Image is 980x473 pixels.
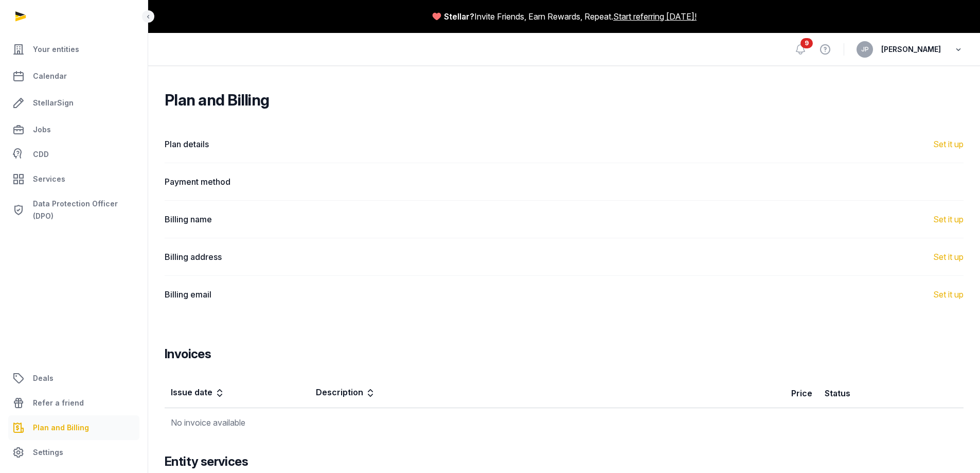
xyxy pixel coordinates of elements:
[8,144,139,165] a: CDD
[8,415,139,440] a: Plan and Billing
[33,124,51,136] span: Jobs
[165,346,211,362] h3: Invoices
[33,148,49,161] span: CDD
[165,176,358,188] dt: Payment method
[857,41,873,58] button: JP
[8,194,139,226] a: Data Protection Officer (DPO)
[444,10,474,23] span: Stellar?
[933,138,964,150] div: Set it up
[33,446,63,459] span: Settings
[8,167,139,191] a: Services
[33,43,79,56] span: Your entities
[165,288,358,301] dt: Billing email
[33,372,54,384] span: Deals
[861,46,869,52] span: JP
[8,91,139,115] a: StellarSign
[613,10,697,23] a: Start referring [DATE]!
[33,422,89,434] span: Plan and Billing
[745,379,818,408] th: Price
[800,38,813,48] span: 9
[165,408,964,437] td: No invoice available
[33,97,74,109] span: StellarSign
[165,213,358,225] dt: Billing name
[881,43,941,56] span: [PERSON_NAME]
[818,379,891,408] th: Status
[933,288,964,301] a: Set it up
[33,70,67,82] span: Calendar
[933,251,964,263] a: Set it up
[165,453,964,470] div: Entity services
[8,366,139,391] a: Deals
[929,424,980,473] iframe: Chat Widget
[33,173,65,185] span: Services
[933,213,964,225] a: Set it up
[8,64,139,89] a: Calendar
[316,386,376,400] div: Description
[33,397,84,409] span: Refer a friend
[171,386,225,400] div: Issue date
[8,440,139,465] a: Settings
[33,198,135,222] span: Data Protection Officer (DPO)
[165,91,964,109] h2: Plan and Billing
[165,251,358,263] dt: Billing address
[8,391,139,415] a: Refer a friend
[165,138,358,150] dt: Plan details
[8,37,139,62] a: Your entities
[8,117,139,142] a: Jobs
